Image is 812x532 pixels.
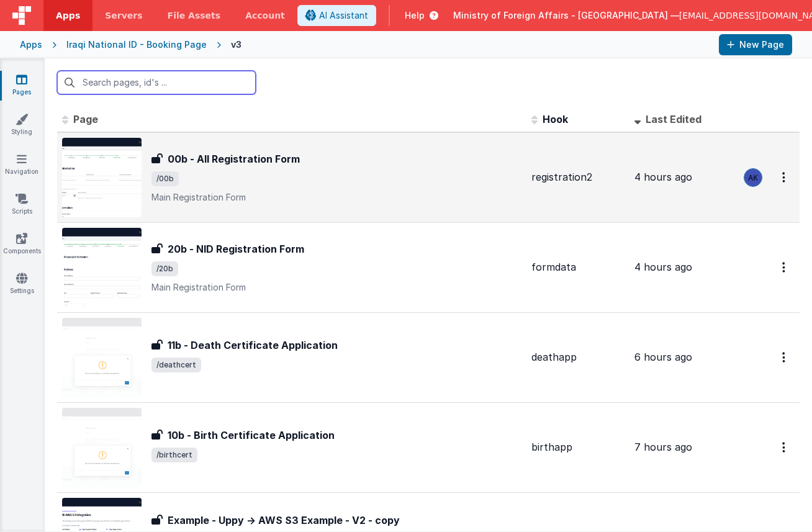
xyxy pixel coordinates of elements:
div: v3 [231,38,246,51]
span: Last Edited [646,113,701,125]
button: New Page [719,34,792,55]
p: Main Registration Form [151,191,521,204]
div: birthapp [531,440,625,454]
div: deathapp [531,350,625,364]
span: Ministry of Foreign Affairs - [GEOGRAPHIC_DATA] — [453,9,679,22]
input: Search pages, id's ... [57,71,256,94]
button: Options [775,345,795,370]
div: registration2 [531,170,625,184]
span: /deathcert [151,358,201,372]
h3: 20b - NID Registration Form [168,241,304,256]
span: /20b [151,261,178,276]
img: 1f6063d0be199a6b217d3045d703aa70 [744,169,762,186]
h3: 11b - Death Certificate Application [168,338,338,353]
span: AI Assistant [319,9,368,22]
button: Options [775,165,795,190]
div: Apps [20,38,42,51]
div: Iraqi National ID - Booking Page [66,38,207,51]
button: AI Assistant [297,5,376,26]
span: 4 hours ago [634,261,692,273]
span: 7 hours ago [634,441,692,453]
button: Options [775,255,795,280]
span: Apps [56,9,80,22]
h3: 00b - All Registration Form [168,151,300,166]
h3: 10b - Birth Certificate Application [168,428,335,443]
span: 4 hours ago [634,171,692,183]
h3: Example - Uppy → AWS S3 Example - V2 - copy [168,513,400,528]
span: /00b [151,171,179,186]
button: Options [775,435,795,460]
p: Main Registration Form [151,281,521,294]
span: Help [405,9,425,22]
div: formdata [531,260,625,274]
span: File Assets [168,9,221,22]
span: 6 hours ago [634,351,692,363]
span: Page [73,113,98,125]
span: Servers [105,9,142,22]
span: Hook [543,113,568,125]
span: /birthcert [151,448,197,462]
